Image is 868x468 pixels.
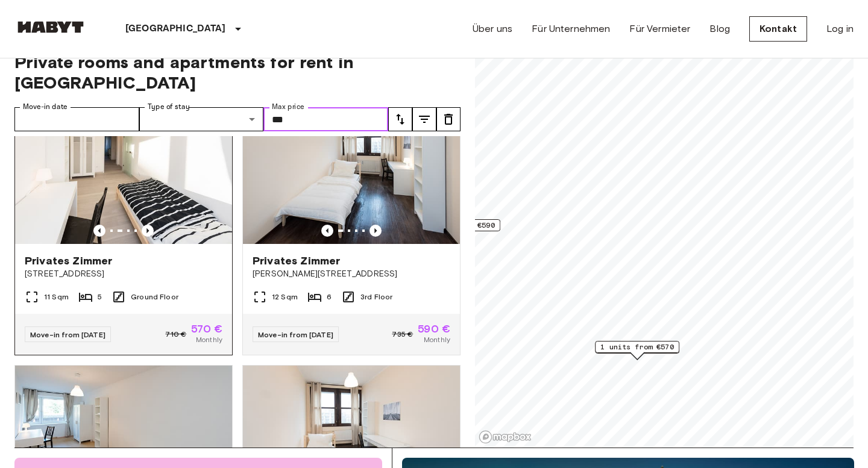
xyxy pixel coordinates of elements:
button: tune [412,107,436,131]
a: Für Unternehmen [532,22,610,36]
button: Previous image [142,225,154,237]
span: [PERSON_NAME][STREET_ADDRESS] [253,268,450,280]
div: Map marker [595,341,679,360]
button: Previous image [370,225,382,237]
img: Marketing picture of unit DE-02-073-03M [15,99,232,244]
span: [STREET_ADDRESS] [25,268,222,280]
img: Habyt [14,21,87,33]
a: Kontakt [749,16,807,42]
span: 12 Sqm [272,292,298,302]
button: tune [436,107,461,131]
button: tune [388,107,412,131]
label: Move-in date [23,102,68,112]
input: Choose date [14,107,139,131]
a: Mapbox logo [479,430,532,444]
a: Für Vermieter [629,22,690,36]
span: 735 € [392,329,413,340]
span: 710 € [165,329,186,340]
span: 570 € [191,323,222,334]
a: Previous imagePrevious imagePrivates Zimmer[STREET_ADDRESS]11 Sqm5Ground FloorMove-in from [DATE]... [14,99,233,355]
span: Privates Zimmer [25,254,112,268]
label: Type of stay [148,102,190,112]
a: Marketing picture of unit DE-02-075-04MPrevious imagePrevious imagePrivates Zimmer[PERSON_NAME][S... [242,99,461,355]
a: Blog [709,22,730,36]
span: Monthly [424,334,450,345]
img: Marketing picture of unit DE-02-075-04M [243,99,460,244]
button: Previous image [321,225,333,237]
span: 2 units from €590 [421,220,495,231]
span: Private rooms and apartments for rent in [GEOGRAPHIC_DATA] [14,52,461,93]
span: Ground Floor [131,292,178,302]
span: 1 units from €570 [600,342,674,352]
label: Max price [272,102,304,112]
p: [GEOGRAPHIC_DATA] [125,22,226,36]
span: 6 [327,292,332,302]
span: Monthly [196,334,222,345]
span: 3rd Floor [360,292,392,302]
span: Privates Zimmer [253,254,340,268]
span: 590 € [418,323,450,334]
span: 5 [98,292,102,302]
a: Über uns [473,22,512,36]
span: Move-in from [DATE] [258,330,333,339]
button: Previous image [93,225,105,237]
span: Move-in from [DATE] [30,330,105,339]
span: 11 Sqm [44,292,69,302]
a: Log in [826,22,854,36]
